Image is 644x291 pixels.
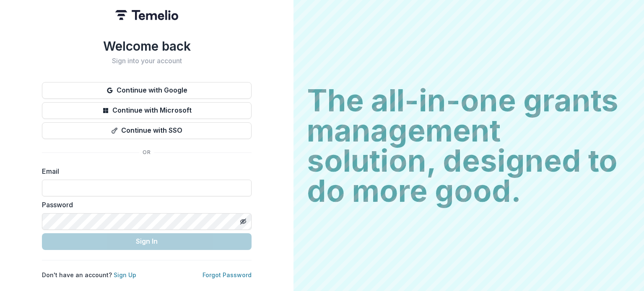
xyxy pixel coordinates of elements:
a: Sign Up [114,271,136,278]
button: Continue with SSO [42,122,252,139]
a: Forgot Password [203,271,252,278]
h1: Welcome back [42,39,252,54]
label: Password [42,200,247,210]
button: Sign In [42,233,252,250]
button: Continue with Google [42,82,252,99]
label: Email [42,166,247,176]
button: Toggle password visibility [236,215,250,228]
img: Temelio [115,10,178,20]
p: Don't have an account? [42,270,136,279]
h2: Sign into your account [42,57,252,65]
button: Continue with Microsoft [42,102,252,119]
